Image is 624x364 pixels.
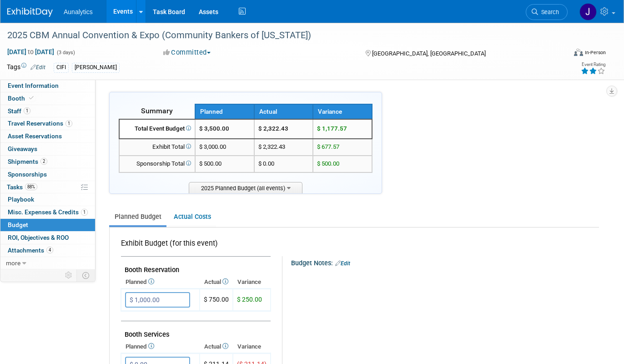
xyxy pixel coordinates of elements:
[24,107,30,114] span: 1
[317,143,339,150] span: $ 677.57
[123,125,191,133] div: Total Event Budget
[574,49,583,56] img: Format-Inperson.png
[0,105,95,117] a: Staff1
[30,64,45,71] a: Edit
[313,104,372,119] th: Variance
[8,145,37,152] span: Giveaways
[8,107,30,115] span: Staff
[141,106,173,115] span: Summary
[584,49,606,56] div: In-Person
[8,196,34,203] span: Playbook
[195,104,254,119] th: Planned
[54,63,69,72] div: CIFI
[8,95,35,102] span: Booth
[372,50,486,57] span: [GEOGRAPHIC_DATA], [GEOGRAPHIC_DATA]
[56,50,75,56] span: (3 days)
[254,156,313,172] td: $ 0.00
[0,181,95,193] a: Tasks88%
[0,92,95,105] a: Booth
[237,296,262,303] span: $ 250.00
[0,80,95,92] a: Event Information
[123,143,191,152] div: Exhibit Total
[317,160,339,167] span: $ 500.00
[77,269,96,281] td: Toggle Event Tabs
[579,3,597,20] img: Julie Grisanti-Cieslak
[254,104,313,119] th: Actual
[25,183,37,190] span: 88%
[233,340,271,353] th: Variance
[538,9,559,15] span: Search
[8,132,62,140] span: Asset Reservations
[7,48,55,56] span: [DATE] [DATE]
[317,125,347,132] span: $ 1,177.57
[189,182,302,193] span: 2025 Planned Budget (all events)
[199,125,229,132] span: $ 3,500.00
[291,256,598,268] div: Budget Notes:
[8,208,88,216] span: Misc. Expenses & Credits
[0,117,95,130] a: Travel Reservations1
[7,62,45,73] td: Tags
[8,120,72,127] span: Travel Reservations
[29,96,34,101] i: Booth reservation complete
[200,276,233,288] th: Actual
[254,139,313,156] td: $ 2,322.43
[4,27,555,44] div: 2025 CBM Annual Convention & Expo (Community Bankers of [US_STATE])
[121,276,200,288] th: Planned
[0,219,95,231] a: Budget
[0,206,95,218] a: Misc. Expenses & Credits1
[72,63,120,72] div: [PERSON_NAME]
[121,238,267,253] div: Exhibit Budget (for this event)
[581,62,605,67] div: Event Rating
[0,232,95,244] a: ROI, Objectives & ROO
[200,340,233,353] th: Actual
[8,247,53,254] span: Attachments
[0,130,95,142] a: Asset Reservations
[335,260,350,267] a: Edit
[0,257,95,269] a: more
[8,82,59,89] span: Event Information
[8,158,47,165] span: Shipments
[121,321,271,341] td: Booth Services
[8,221,28,228] span: Budget
[204,296,229,303] span: $ 750.00
[121,340,200,353] th: Planned
[26,48,35,56] span: to
[0,244,95,257] a: Attachments4
[8,171,47,178] span: Sponsorships
[65,120,72,127] span: 1
[160,48,214,57] button: Committed
[40,158,47,165] span: 2
[0,193,95,206] a: Playbook
[6,259,20,267] span: more
[518,47,606,61] div: Event Format
[46,247,53,253] span: 4
[0,143,95,155] a: Giveaways
[109,208,166,225] a: Planned Budget
[7,183,37,191] span: Tasks
[61,269,77,281] td: Personalize Event Tab Strip
[0,168,95,181] a: Sponsorships
[8,234,69,241] span: ROI, Objectives & ROO
[64,8,93,15] span: Aunalytics
[123,160,191,168] div: Sponsorship Total
[81,209,88,216] span: 1
[0,156,95,168] a: Shipments2
[7,8,53,17] img: ExhibitDay
[199,160,221,167] span: $ 500.00
[526,4,568,20] a: Search
[254,119,313,139] td: $ 2,322.43
[199,143,226,150] span: $ 3,000.00
[168,208,216,225] a: Actual Costs
[121,257,271,276] td: Booth Reservation
[233,276,271,288] th: Variance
